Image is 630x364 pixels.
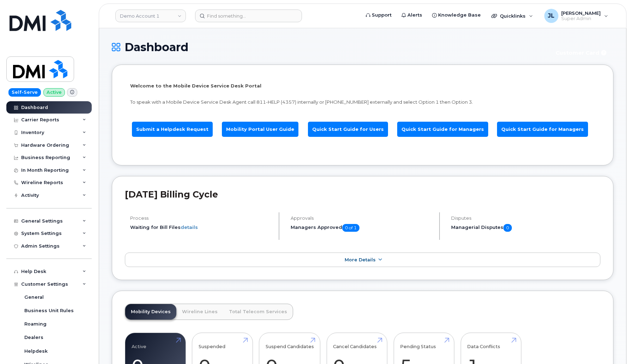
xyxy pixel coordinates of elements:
[308,122,388,137] a: Quick Start Guide for Users
[291,216,433,221] h4: Approvals
[451,216,600,221] h4: Disputes
[222,122,298,137] a: Mobility Portal User Guide
[125,189,600,200] h2: [DATE] Billing Cycle
[497,122,588,137] a: Quick Start Guide for Managers
[342,224,359,232] span: 0 of 1
[550,47,613,59] button: Customer Card
[176,304,223,320] a: Wireline Lines
[291,224,433,232] h5: Managers Approved
[130,83,595,89] p: Welcome to the Mobile Device Service Desk Portal
[397,122,488,137] a: Quick Start Guide for Managers
[345,257,376,262] span: More Details
[451,224,600,232] h5: Managerial Disputes
[112,41,546,53] h1: Dashboard
[130,216,273,221] h4: Process
[130,99,595,105] p: To speak with a Mobile Device Service Desk Agent call 811-HELP (4357) internally or [PHONE_NUMBER...
[503,224,512,232] span: 0
[132,122,213,137] a: Submit a Helpdesk Request
[181,224,198,230] a: details
[130,224,273,231] li: Waiting for Bill Files
[223,304,293,320] a: Total Telecom Services
[125,304,176,320] a: Mobility Devices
